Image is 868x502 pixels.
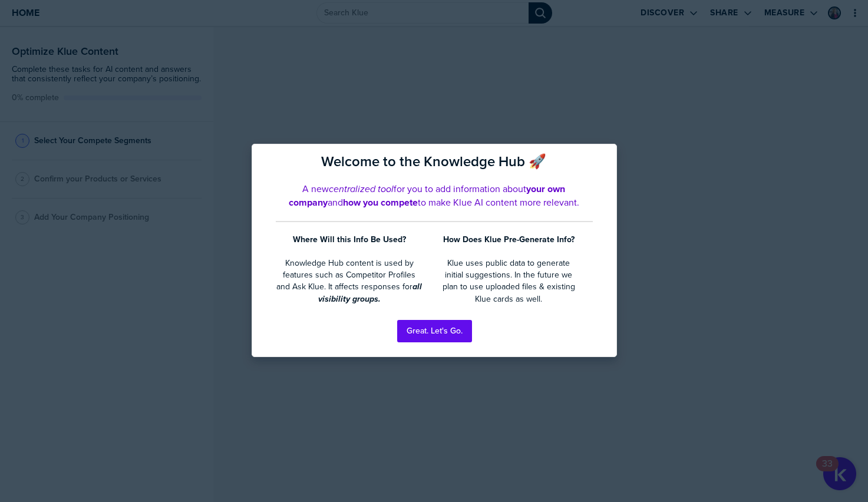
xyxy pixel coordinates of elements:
h2: Welcome to the Knowledge Hub 🚀 [276,153,592,170]
span: and [328,196,343,209]
span: to make Klue AI content more relevant. [418,196,579,209]
button: Close [598,151,606,166]
p: Klue uses public data to generate initial suggestions. In the future we plan to use uploaded file... [438,257,580,305]
span: A new [302,182,329,196]
button: Great. Let's Go. [397,320,472,342]
em: centralized tool [329,182,394,196]
strong: how you compete [343,196,418,209]
em: all visibility groups. [318,280,425,305]
strong: Where Will this Info Be Used? [293,233,406,246]
strong: your own company [289,182,568,209]
strong: How Does Klue Pre-Generate Info? [443,233,575,246]
span: Knowledge Hub content is used by features such as Competitor Profiles and Ask Klue. It affects re... [276,257,418,293]
span: for you to add information about [394,182,526,196]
